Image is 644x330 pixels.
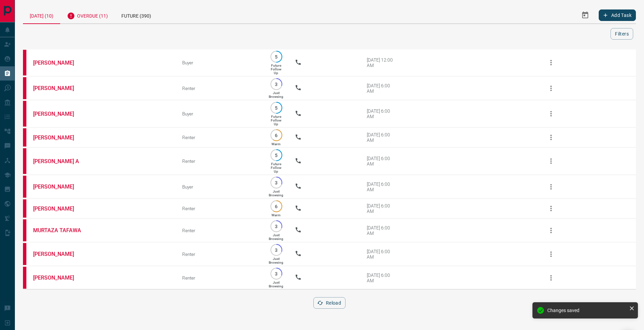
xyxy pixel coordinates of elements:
[33,111,84,117] a: [PERSON_NAME]
[274,204,279,209] p: 6
[23,243,26,265] div: property.ca
[182,158,258,164] div: Renter
[115,7,158,23] div: Future (390)
[33,227,84,234] a: MURTAZA TAFAWA
[367,272,396,283] div: [DATE] 6:00 AM
[269,91,283,98] p: Just Browsing
[547,308,626,313] div: Changes saved
[33,134,84,141] a: [PERSON_NAME]
[269,281,283,288] p: Just Browsing
[274,271,279,276] p: 3
[367,57,396,68] div: [DATE] 12:00 AM
[274,153,279,158] p: 5
[271,142,281,146] p: Warm
[274,224,279,229] p: 3
[367,225,396,236] div: [DATE] 6:00 AM
[33,274,84,281] a: [PERSON_NAME]
[33,183,84,190] a: [PERSON_NAME]
[269,257,283,264] p: Just Browsing
[367,156,396,167] div: [DATE] 6:00 AM
[271,162,281,173] p: Future Follow Up
[274,54,279,59] p: 5
[33,60,84,66] a: [PERSON_NAME]
[23,101,26,127] div: property.ca
[33,205,84,212] a: [PERSON_NAME]
[611,28,633,40] button: Filters
[274,105,279,110] p: 5
[367,108,396,119] div: [DATE] 6:00 AM
[274,82,279,87] p: 3
[23,219,26,241] div: property.ca
[577,7,593,23] button: Select Date Range
[274,180,279,185] p: 3
[182,60,258,65] div: Buyer
[367,132,396,143] div: [DATE] 6:00 AM
[274,133,279,138] p: 6
[23,77,26,99] div: property.ca
[367,181,396,192] div: [DATE] 6:00 AM
[60,7,115,23] div: Overdue (11)
[313,297,345,309] button: Reload
[23,176,26,198] div: property.ca
[271,115,281,126] p: Future Follow Up
[367,249,396,260] div: [DATE] 6:00 AM
[23,7,60,24] div: [DATE] (10)
[269,190,283,197] p: Just Browsing
[23,267,26,289] div: property.ca
[182,111,258,116] div: Buyer
[599,9,636,21] button: Add Task
[182,206,258,211] div: Renter
[182,184,258,190] div: Buyer
[23,50,26,75] div: property.ca
[367,83,396,94] div: [DATE] 6:00 AM
[33,158,84,164] a: [PERSON_NAME] A
[33,85,84,91] a: [PERSON_NAME]
[271,64,281,75] p: Future Follow Up
[23,148,26,174] div: property.ca
[182,251,258,257] div: Renter
[367,203,396,214] div: [DATE] 6:00 AM
[33,251,84,257] a: [PERSON_NAME]
[23,199,26,218] div: property.ca
[269,233,283,241] p: Just Browsing
[182,228,258,233] div: Renter
[182,275,258,281] div: Renter
[182,86,258,91] div: Renter
[274,247,279,252] p: 3
[23,128,26,147] div: property.ca
[271,213,281,217] p: Warm
[182,135,258,140] div: Renter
